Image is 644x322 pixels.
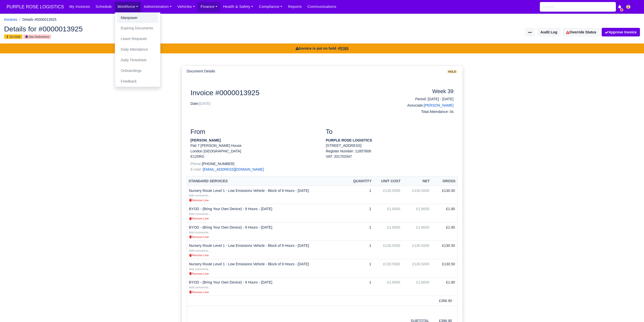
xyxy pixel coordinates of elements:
a: Remove Line [189,216,209,220]
td: £1.8000 [373,277,402,296]
td: BYOD - (Bring Your Own Device) - 9 Hours - [DATE] [187,222,345,241]
a: Compliance [256,2,285,12]
a: Workforce [115,2,141,12]
a: Feedback [117,76,158,87]
h2: Invoice #0000013925 [191,88,386,97]
th: Gross [431,176,457,186]
a: Communications [305,2,339,12]
td: £130.5000 [402,186,431,204]
td: 1 [345,259,373,277]
a: Remove Line [189,235,209,239]
small: Add comments... [189,286,211,289]
td: Nursery Route Level 1 - Low Emissions Vehicle - Block of 9 Hours - [DATE] [187,186,345,204]
a: Invoices [4,17,17,22]
span: hold [447,70,457,74]
td: £130.50 [431,186,457,204]
iframe: Chat Widget [619,298,644,322]
u: PCNS [338,46,348,50]
span: E-mail: [191,167,202,171]
div: VAT: 331702047 [326,154,454,159]
button: Audit Log [537,28,560,36]
p: [PHONE_NUMBER] [191,161,318,167]
small: Add comments... [189,268,211,271]
span: [DATE] [199,102,211,106]
small: On Hold [4,34,22,39]
a: Administration [141,2,174,12]
td: 1 [345,204,373,223]
a: Add comments... [189,285,211,289]
p: E125RG [191,154,318,159]
small: Remove Line [189,272,209,275]
a: Finance [198,2,220,12]
td: £1.80 [431,204,457,223]
small: Add comments... [189,231,211,234]
a: My Invoices [66,2,93,12]
a: Schedule [93,2,115,12]
a: Remove Line [189,290,209,294]
a: Vehicles [175,2,198,12]
a: Add comments... [189,230,211,234]
td: £1.8000 [373,204,402,223]
small: Remove Line [189,235,209,238]
a: [PERSON_NAME] [424,103,453,107]
td: BYOD - (Bring Your Own Device) - 9 Hours - [DATE] [187,277,345,296]
td: £130.5000 [402,241,431,259]
th: Net [402,176,431,186]
div: Register Number: 11857806 [322,149,457,159]
th: Standard Services [187,176,345,186]
a: Daily Timesheet [117,55,158,66]
h3: From [191,128,318,136]
a: Expiring Documents [117,23,158,34]
small: Remove Line [189,291,209,294]
td: £1.8000 [373,222,402,241]
h6: Associate: [394,103,454,108]
p: Flat 7 [PERSON_NAME] House [191,143,318,148]
a: Daily Attendance [117,44,158,55]
td: 1 [345,222,373,241]
p: [STREET_ADDRESS] [326,143,454,148]
p: London [GEOGRAPHIC_DATA] [191,149,318,154]
h4: Week 39 [394,88,454,95]
li: Details #0000013925 [17,17,57,23]
a: Override Status [563,28,600,36]
h6: Document Details [187,69,215,73]
td: £130.5000 [373,241,402,259]
a: Onboardings [117,66,158,76]
a: [EMAIL_ADDRESS][DOMAIN_NAME] [203,167,264,171]
strong: PURPLE ROSE LOGISTICS [326,138,372,142]
small: Remove Line [189,254,209,257]
small: Remove Line [189,199,209,202]
small: Add comments... [189,249,211,252]
td: Nursery Route Level 1 - Low Emissions Vehicle - Block of 9 Hours - [DATE] [187,241,345,259]
td: £130.5000 [373,259,402,277]
a: Manpower [117,13,158,23]
td: Nursery Route Level 1 - Low Emissions Vehicle - Block of 9 Hours - [DATE] [187,259,345,277]
small: Add comments... [189,194,211,197]
small: Add comments... [189,212,211,215]
small: Remove Line [189,217,209,220]
small: Has Deductions [23,34,51,39]
a: Remove Line [189,198,209,202]
a: Remove Line [189,253,209,257]
a: Add comments... [189,193,211,197]
h3: To [326,128,454,136]
h6: Total Attendance: 0s [394,110,454,114]
td: £130.5000 [373,186,402,204]
h6: Period: [DATE] - [DATE] [394,97,454,101]
td: £130.50 [431,241,457,259]
a: Health & Safety [220,2,256,12]
td: £1.80 [431,277,457,296]
th: Unit Cost [373,176,402,186]
a: Remove Line [189,271,209,275]
td: £1.8000 [402,222,431,241]
strong: [PERSON_NAME] [191,138,221,142]
a: Add comments... [189,248,211,252]
td: £130.50 [431,259,457,277]
input: Search... [540,2,616,12]
a: PURPLE ROSE LOGISTICS [4,2,66,12]
td: BYOD - (Bring Your Own Device) - 9 Hours - [DATE] [187,204,345,223]
button: Approve Invoice [602,28,640,36]
td: 1 [345,241,373,259]
span: Phone: [191,162,202,166]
